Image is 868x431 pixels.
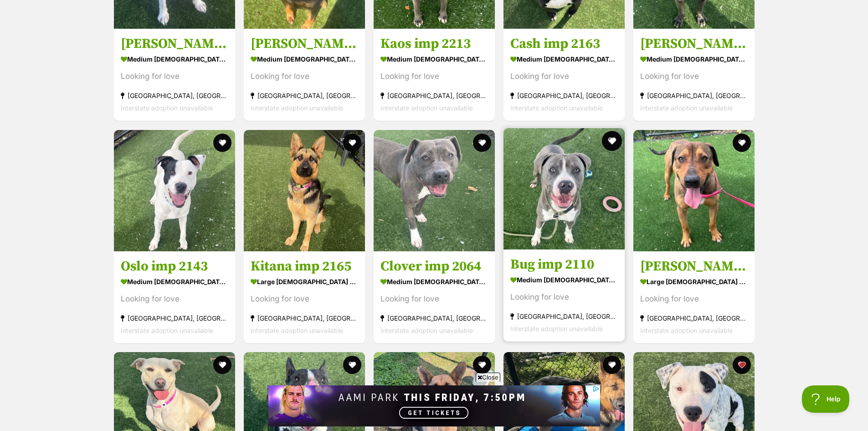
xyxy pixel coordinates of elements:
[380,293,488,305] div: Looking for love
[503,29,625,121] a: Cash imp 2163 medium [DEMOGRAPHIC_DATA] Dog Looking for love [GEOGRAPHIC_DATA], [GEOGRAPHIC_DATA]...
[640,90,748,102] div: [GEOGRAPHIC_DATA], [GEOGRAPHIC_DATA]
[603,356,621,374] button: favourite
[633,251,755,343] a: [PERSON_NAME] imp 2033 large [DEMOGRAPHIC_DATA] Dog Looking for love [GEOGRAPHIC_DATA], [GEOGRAPH...
[244,29,365,121] a: [PERSON_NAME] imp 2234 medium [DEMOGRAPHIC_DATA] Dog Looking for love [GEOGRAPHIC_DATA], [GEOGRAP...
[503,128,625,249] img: Bug imp 2110
[640,327,733,334] span: Interstate adoption unavailable
[374,251,495,343] a: Clover imp 2064 medium [DEMOGRAPHIC_DATA] Dog Looking for love [GEOGRAPHIC_DATA], [GEOGRAPHIC_DAT...
[121,275,228,288] div: medium [DEMOGRAPHIC_DATA] Dog
[374,29,495,121] a: Kaos imp 2213 medium [DEMOGRAPHIC_DATA] Dog Looking for love [GEOGRAPHIC_DATA], [GEOGRAPHIC_DATA]...
[114,130,235,251] img: Oslo imp 2143
[213,134,231,152] button: favourite
[473,356,491,374] button: favourite
[251,327,343,334] span: Interstate adoption unavailable
[510,36,618,53] h3: Cash imp 2163
[640,53,748,66] div: medium [DEMOGRAPHIC_DATA] Dog
[374,130,495,251] img: Clover imp 2064
[121,90,228,102] div: [GEOGRAPHIC_DATA], [GEOGRAPHIC_DATA]
[244,251,365,343] a: Kitana imp 2165 large [DEMOGRAPHIC_DATA] Dog Looking for love [GEOGRAPHIC_DATA], [GEOGRAPHIC_DATA...
[114,251,235,343] a: Oslo imp 2143 medium [DEMOGRAPHIC_DATA] Dog Looking for love [GEOGRAPHIC_DATA], [GEOGRAPHIC_DATA]...
[114,29,235,121] a: [PERSON_NAME] imp 2130 medium [DEMOGRAPHIC_DATA] Dog Looking for love [GEOGRAPHIC_DATA], [GEOGRAP...
[244,130,365,251] img: Kitana imp 2165
[121,104,213,112] span: Interstate adoption unavailable
[476,373,500,382] span: Close
[510,71,618,83] div: Looking for love
[251,53,358,66] div: medium [DEMOGRAPHIC_DATA] Dog
[510,90,618,102] div: [GEOGRAPHIC_DATA], [GEOGRAPHIC_DATA]
[121,258,228,275] h3: Oslo imp 2143
[251,36,358,53] h3: [PERSON_NAME] imp 2234
[510,291,618,303] div: Looking for love
[633,29,755,121] a: [PERSON_NAME] imp 2069 medium [DEMOGRAPHIC_DATA] Dog Looking for love [GEOGRAPHIC_DATA], [GEOGRAP...
[640,312,748,324] div: [GEOGRAPHIC_DATA], [GEOGRAPHIC_DATA]
[213,356,231,374] button: favourite
[251,71,358,83] div: Looking for love
[510,53,618,66] div: medium [DEMOGRAPHIC_DATA] Dog
[510,273,618,286] div: medium [DEMOGRAPHIC_DATA] Dog
[380,275,488,288] div: medium [DEMOGRAPHIC_DATA] Dog
[640,258,748,275] h3: [PERSON_NAME] imp 2033
[121,71,228,83] div: Looking for love
[510,256,618,273] h3: Bug imp 2110
[121,327,213,334] span: Interstate adoption unavailable
[251,104,343,112] span: Interstate adoption unavailable
[380,36,488,53] h3: Kaos imp 2213
[251,275,358,288] div: large [DEMOGRAPHIC_DATA] Dog
[640,71,748,83] div: Looking for love
[380,90,488,102] div: [GEOGRAPHIC_DATA], [GEOGRAPHIC_DATA]
[380,104,473,112] span: Interstate adoption unavailable
[251,312,358,324] div: [GEOGRAPHIC_DATA], [GEOGRAPHIC_DATA]
[510,325,603,332] span: Interstate adoption unavailable
[380,71,488,83] div: Looking for love
[473,134,491,152] button: favourite
[510,310,618,322] div: [GEOGRAPHIC_DATA], [GEOGRAPHIC_DATA]
[380,53,488,66] div: medium [DEMOGRAPHIC_DATA] Dog
[633,130,755,251] img: Syd imp 2033
[733,134,751,152] button: favourite
[802,385,850,413] iframe: Help Scout Beacon - Open
[640,293,748,305] div: Looking for love
[251,258,358,275] h3: Kitana imp 2165
[640,275,748,288] div: large [DEMOGRAPHIC_DATA] Dog
[343,356,361,374] button: favourite
[343,134,361,152] button: favourite
[503,249,625,342] a: Bug imp 2110 medium [DEMOGRAPHIC_DATA] Dog Looking for love [GEOGRAPHIC_DATA], [GEOGRAPHIC_DATA] ...
[121,312,228,324] div: [GEOGRAPHIC_DATA], [GEOGRAPHIC_DATA]
[602,131,622,151] button: favourite
[380,327,473,334] span: Interstate adoption unavailable
[510,104,603,112] span: Interstate adoption unavailable
[640,104,733,112] span: Interstate adoption unavailable
[121,36,228,53] h3: [PERSON_NAME] imp 2130
[268,385,600,426] iframe: Advertisement
[640,36,748,53] h3: [PERSON_NAME] imp 2069
[251,90,358,102] div: [GEOGRAPHIC_DATA], [GEOGRAPHIC_DATA]
[121,53,228,66] div: medium [DEMOGRAPHIC_DATA] Dog
[380,312,488,324] div: [GEOGRAPHIC_DATA], [GEOGRAPHIC_DATA]
[121,293,228,305] div: Looking for love
[251,293,358,305] div: Looking for love
[380,258,488,275] h3: Clover imp 2064
[733,356,751,374] button: favourite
